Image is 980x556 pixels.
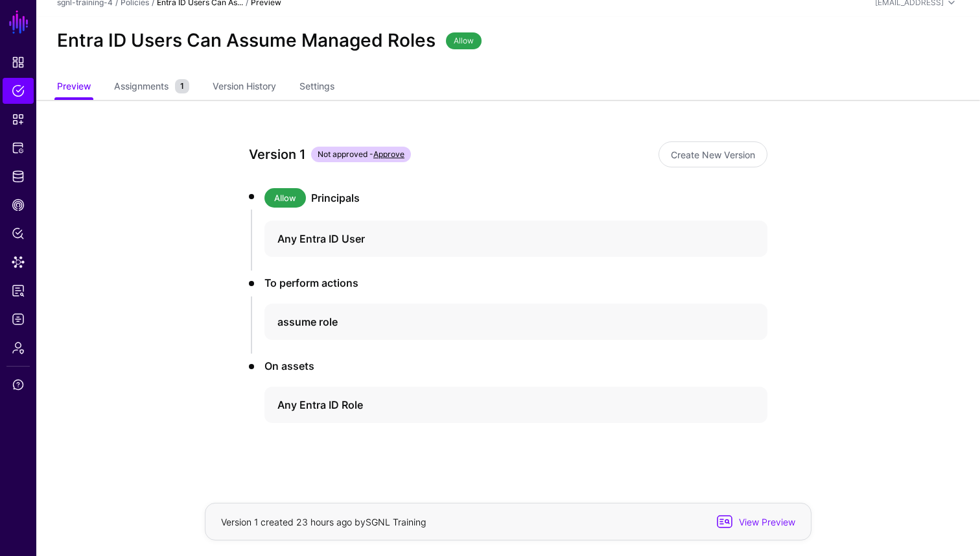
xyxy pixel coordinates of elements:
[373,149,404,159] a: Approve
[299,75,334,100] a: Settings
[12,56,25,69] span: Dashboard
[3,106,34,132] a: Snippets
[12,313,25,326] span: Logs
[12,227,25,240] span: Policy Lens
[311,190,767,206] h3: Principals
[277,397,731,413] h4: Any Entra ID Role
[277,314,731,330] h4: assume role
[12,141,25,154] span: Protected Systems
[12,199,25,212] span: CAEP Hub
[8,8,30,36] a: SGNL
[114,75,189,100] a: Assignments1
[57,75,91,100] a: Preview
[12,113,25,126] span: Snippets
[264,275,767,291] h3: To perform actions
[12,84,25,97] span: Policies
[3,278,34,304] a: Reports
[3,306,34,332] a: Logs
[3,163,34,189] a: Identity Data Fabric
[249,144,306,165] div: Version 1
[218,515,714,529] div: Version 1 created 23 hours ago by
[213,75,276,100] a: Version History
[3,192,34,218] a: CAEP Hub
[3,249,34,275] a: Data Lens
[311,147,411,162] span: Not approved -
[734,515,797,529] span: View Preview
[3,135,34,161] a: Protected Systems
[12,378,25,391] span: Support
[277,231,731,247] h4: Any Entra ID User
[659,141,767,167] a: Create New Version
[57,30,436,52] h2: Entra ID Users Can Assume Managed Roles
[3,49,34,75] a: Dashboard
[3,78,34,104] a: Policies
[12,341,25,354] span: Admin
[366,516,426,527] app-identifier: SGNL Training
[3,221,34,247] a: Policy Lens
[446,32,482,49] span: Allow
[264,358,767,374] h3: On assets
[111,79,172,93] span: Assignments
[12,256,25,269] span: Data Lens
[175,79,189,93] small: 1
[12,284,25,297] span: Reports
[264,188,306,208] span: Allow
[3,335,34,361] a: Admin
[12,170,25,183] span: Identity Data Fabric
